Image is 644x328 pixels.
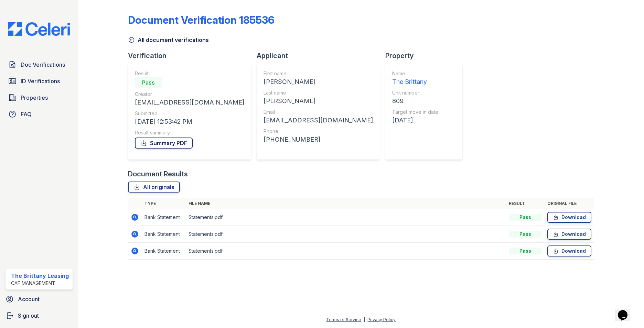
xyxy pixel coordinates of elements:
[135,91,244,98] div: Creator
[6,91,73,105] a: Properties
[128,51,257,61] div: Verification
[135,138,193,149] a: Summary PDF
[186,209,506,226] td: Statements.pdf
[11,272,69,280] div: The Brittany Leasing
[142,226,186,243] td: Bank Statement
[142,243,186,260] td: Bank Statement
[509,214,542,221] div: Pass
[545,198,594,209] th: Original file
[264,109,373,116] div: Email
[264,135,373,144] div: [PHONE_NUMBER]
[392,89,438,96] div: Unit number
[3,22,75,36] img: CE_Logo_Blue-a8612792a0a2168367f1c8372b55b34899dd931a85d93a1a3d3e32e68fde9ad4.png
[135,117,244,127] div: [DATE] 12:53:42 PM
[509,248,542,254] div: Pass
[11,280,69,287] div: CAF Management
[135,129,244,136] div: Result summary
[392,70,438,77] div: Name
[135,70,244,77] div: Result
[257,51,385,61] div: Applicant
[135,110,244,117] div: Submitted
[21,94,48,102] span: Properties
[392,116,438,125] div: [DATE]
[509,231,542,238] div: Pass
[6,58,73,72] a: Doc Verifications
[264,70,373,77] div: First name
[135,77,162,88] div: Pass
[547,212,591,223] a: Download
[128,14,275,26] div: Document Verification 185536
[385,51,468,61] div: Property
[3,309,75,322] a: Sign out
[128,182,180,193] a: All originals
[18,295,40,303] span: Account
[3,292,75,306] a: Account
[21,110,32,118] span: FAQ
[547,245,591,256] a: Download
[21,77,60,85] span: ID Verifications
[264,89,373,96] div: Last name
[615,300,637,321] iframe: chat widget
[18,311,39,320] span: Sign out
[186,198,506,209] th: File name
[264,128,373,135] div: Phone
[128,169,188,179] div: Document Results
[367,317,396,322] a: Privacy Policy
[135,98,244,107] div: [EMAIL_ADDRESS][DOMAIN_NAME]
[392,109,438,116] div: Target move in date
[142,198,186,209] th: Type
[6,74,73,88] a: ID Verifications
[6,107,73,121] a: FAQ
[392,77,438,87] div: The Brittany
[186,226,506,243] td: Statements.pdf
[186,243,506,260] td: Statements.pdf
[264,96,373,106] div: [PERSON_NAME]
[21,61,65,69] span: Doc Verifications
[392,96,438,106] div: 809
[326,317,361,322] a: Terms of Service
[364,317,365,322] div: |
[506,198,545,209] th: Result
[128,36,209,44] a: All document verifications
[547,229,591,240] a: Download
[264,77,373,87] div: [PERSON_NAME]
[392,70,438,87] a: Name The Brittany
[142,209,186,226] td: Bank Statement
[264,116,373,125] div: [EMAIL_ADDRESS][DOMAIN_NAME]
